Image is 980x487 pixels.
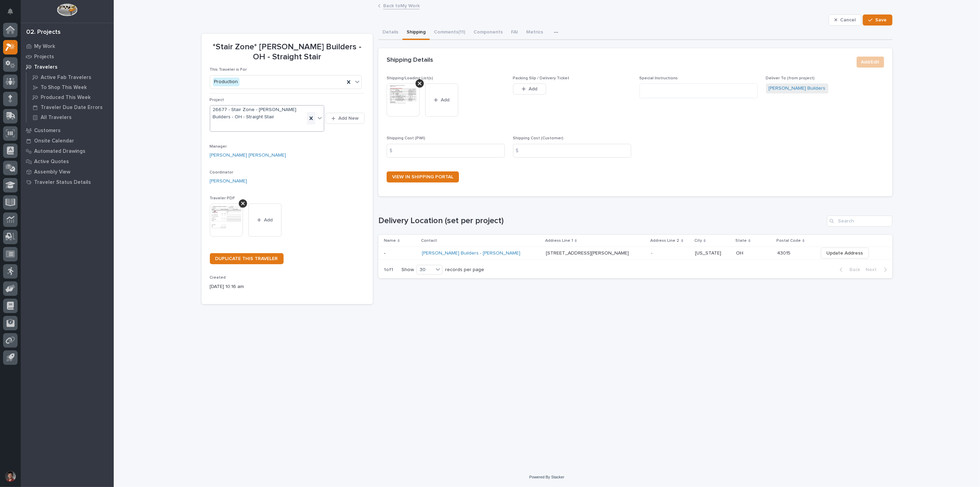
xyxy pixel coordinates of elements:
a: Onsite Calendar [21,136,114,146]
a: [PERSON_NAME] [PERSON_NAME] [210,152,286,159]
button: Add/Edit [857,57,884,68]
p: Projects [34,54,54,60]
span: Shipping/Loading List(s) [387,76,433,80]
span: Created [210,276,226,280]
div: Production [213,78,239,86]
a: Active Fab Travelers [27,72,114,82]
a: Produced This Week [27,92,114,102]
p: Assembly View [34,169,70,175]
a: [PERSON_NAME] [210,178,247,185]
span: 26677 - Stair Zone - [PERSON_NAME] Builders - OH - Straight Stair [213,106,305,121]
p: Produced This Week [41,95,91,101]
span: Update Address [827,249,863,257]
button: Add [425,83,458,117]
a: [PERSON_NAME] Builders - [PERSON_NAME] [422,250,521,256]
span: Project [210,98,224,102]
img: Workspace Logo [57,3,77,16]
h2: Shipping Details [387,57,433,64]
p: Address Line 2 [651,237,680,245]
p: [STREET_ADDRESS][PERSON_NAME] [546,249,630,256]
a: Travelers [21,62,114,72]
p: My Work [34,43,55,50]
p: Customers [34,128,61,134]
button: Notifications [3,4,18,19]
span: Shipping Cost (Customer) [513,136,564,140]
span: Add [529,86,537,92]
p: 43015 [777,249,792,256]
p: Active Fab Travelers [41,74,91,81]
p: *Stair Zone* [PERSON_NAME] Builders - OH - Straight Stair [210,42,365,62]
a: Powered By Stacker [529,475,564,479]
p: Address Line 1 [545,237,573,245]
p: City [694,237,702,245]
button: Shipping [402,26,430,40]
span: This Traveler is For [210,68,247,72]
span: Back [846,267,860,273]
span: Add New [338,115,359,121]
button: Details [378,26,402,40]
p: records per page [445,267,484,273]
button: Update Address [821,248,869,259]
button: Cancel [829,14,862,26]
button: FAI [507,26,522,40]
p: Active Quotes [34,159,69,165]
span: Shipping Cost (PWI) [387,136,425,140]
p: Travelers [34,64,58,70]
span: VIEW IN SHIPPING PORTAL [392,175,453,179]
a: Projects [21,51,114,62]
a: All Travelers [27,112,114,122]
a: DUPLICATE THIS TRAVELER [210,253,284,264]
div: $ [513,144,527,158]
span: Add [441,97,449,103]
p: [US_STATE] [695,249,723,256]
a: Traveler Status Details [21,177,114,187]
div: 30 [417,266,433,274]
a: Automated Drawings [21,146,114,156]
button: Add [513,83,546,95]
a: [PERSON_NAME] Builders [769,85,826,92]
button: Comments (11) [430,26,469,40]
span: Packing Slip / Delivery Ticket [513,76,570,80]
p: - [384,249,387,256]
button: Back [834,267,863,273]
div: 02. Projects [26,29,61,36]
span: Traveler PDF [210,196,235,200]
p: Name [384,237,396,245]
a: Customers [21,125,114,136]
input: Search [827,216,892,227]
p: Show [401,267,414,273]
span: Deliver To (from project) [766,76,815,80]
span: Add/Edit [861,58,880,66]
a: To Shop This Week [27,82,114,92]
button: Save [863,14,892,26]
a: Traveler Due Date Errors [27,102,114,112]
a: Assembly View [21,167,114,177]
div: Notifications [9,8,18,19]
p: 1 of 1 [378,261,399,278]
p: Contact [421,237,437,245]
button: Next [863,267,892,273]
p: [DATE] 10:16 am [210,283,365,290]
span: Special Instructions [640,76,678,80]
span: DUPLICATE THIS TRAVELER [215,256,278,261]
span: Add [264,217,273,223]
span: Next [866,267,881,273]
span: Coordinator [210,170,234,175]
p: Automated Drawings [34,148,85,155]
span: Cancel [840,17,856,23]
p: State [735,237,747,245]
div: $ [387,144,400,158]
p: Postal Code [776,237,801,245]
button: Add New [326,113,364,124]
p: To Shop This Week [41,85,87,91]
a: VIEW IN SHIPPING PORTAL [387,171,459,182]
p: OH [736,249,745,256]
a: My Work [21,41,114,51]
a: Back toMy Work [383,1,420,9]
h1: Delivery Location (set per project) [378,216,824,226]
button: Metrics [522,26,547,40]
p: - [651,249,654,256]
a: Active Quotes [21,156,114,167]
span: Save [876,17,887,23]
